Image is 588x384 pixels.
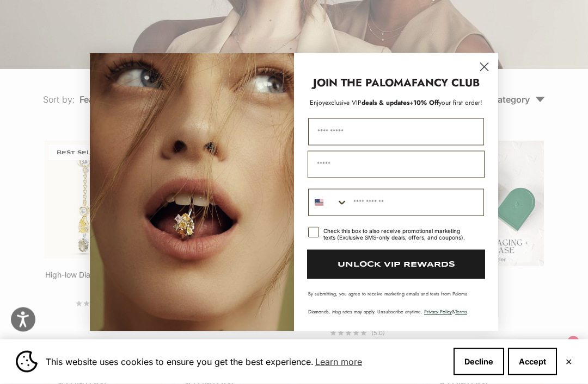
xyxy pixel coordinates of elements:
span: deals & updates [325,98,409,108]
a: Learn more [314,354,364,370]
input: Phone Number [348,190,483,216]
a: Terms [455,308,467,315]
strong: JOIN THE PALOMA [313,75,412,91]
button: Accept [508,348,557,375]
button: Search Countries [309,190,348,216]
button: Close [565,358,572,365]
a: Privacy Policy [424,308,452,315]
span: & . [424,308,469,315]
img: United States [315,198,323,207]
img: Loading... [90,53,294,331]
span: 10% Off [413,98,439,108]
span: This website uses cookies to ensure you get the best experience. [46,354,445,370]
input: First Name [308,118,484,146]
input: Email [308,151,485,178]
span: + your first order! [409,98,482,108]
img: Cookie banner [16,351,38,373]
div: Check this box to also receive promotional marketing texts (Exclusive SMS-only deals, offers, and... [323,228,471,241]
strong: FANCY CLUB [412,75,480,91]
button: UNLOCK VIP REWARDS [307,250,485,279]
span: exclusive VIP [325,98,362,108]
button: Close dialog [475,58,494,77]
span: Enjoy [310,98,325,108]
p: By submitting, you agree to receive marketing emails and texts from Paloma Diamonds. Msg rates ma... [308,290,484,315]
button: Decline [454,348,504,375]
